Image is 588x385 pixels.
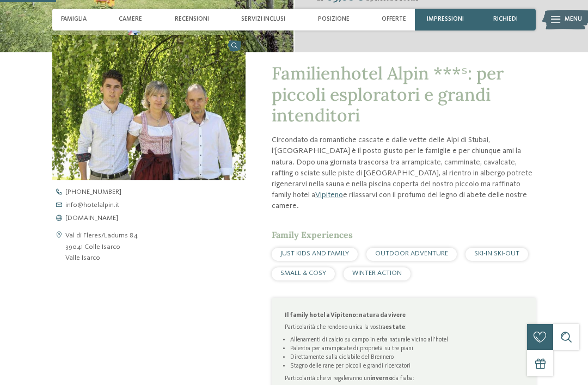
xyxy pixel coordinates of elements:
strong: estate [385,324,405,331]
a: Vipiteno [315,191,343,199]
span: info@ hotelalpin. it [65,202,119,209]
span: SKI-IN SKI-OUT [474,250,519,257]
span: Famiglia [61,16,87,23]
span: Servizi inclusi [241,16,285,23]
strong: Il family hotel a Vipiteno: natura da vivere [285,312,406,319]
span: JUST KIDS AND FAMILY [280,250,349,257]
span: WINTER ACTION [352,270,402,277]
a: [PHONE_NUMBER] [52,189,261,196]
span: OUTDOOR ADVENTURE [375,250,448,257]
strong: inverno [370,375,393,382]
a: info@hotelalpin.it [52,202,261,209]
p: Particolarità che vi regaleranno un da fiaba: [285,374,523,383]
span: Familienhotel Alpin ***ˢ: per piccoli esploratori e grandi intenditori [272,62,504,126]
li: Palestra per arrampicate di proprietà su tre piani [290,344,523,353]
li: Stagno delle rane per piccoli e grandi ricercatori [290,362,523,370]
span: Recensioni [175,16,209,23]
li: Direttamente sulla ciclabile del Brennero [290,353,523,362]
address: Val di Fleres/Ladurns 84 39041 Colle Isarco Valle Isarco [65,230,138,264]
a: [DOMAIN_NAME] [52,215,261,222]
p: Circondato da romantiche cascate e dalle vette delle Alpi di Stubai, l’[GEOGRAPHIC_DATA] è il pos... [272,135,536,211]
span: SMALL & COSY [280,270,326,277]
span: richiedi [493,16,518,23]
span: Posizione [318,16,350,23]
span: Offerte [382,16,406,23]
span: [DOMAIN_NAME] [65,215,118,222]
li: Allenamenti di calcio su campo in erba naturale vicino all’hotel [290,335,523,344]
span: [PHONE_NUMBER] [65,189,121,196]
span: Camere [119,16,142,23]
img: Il family hotel a Vipiteno per veri intenditori [52,35,246,180]
span: Family Experiences [272,229,353,240]
span: Impressioni [427,16,464,23]
p: Particolarità che rendono unica la vostra : [285,323,523,332]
